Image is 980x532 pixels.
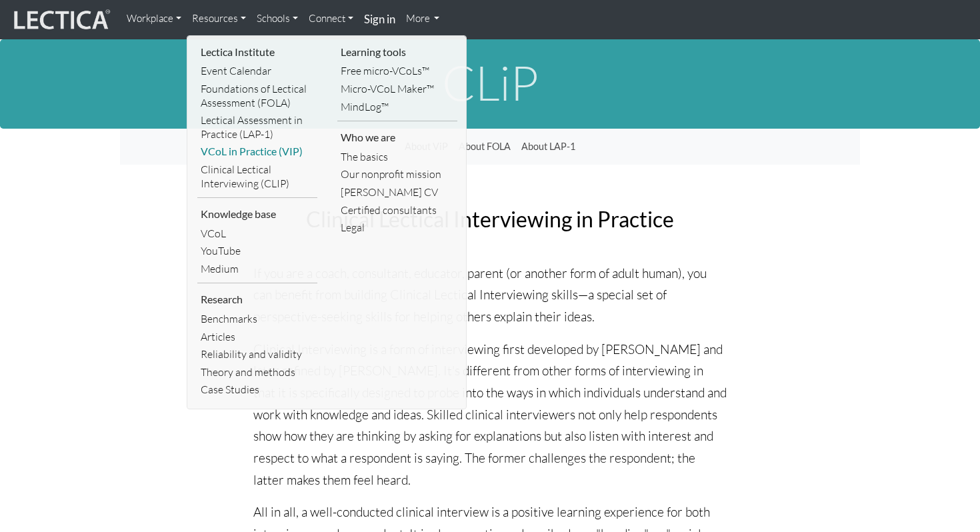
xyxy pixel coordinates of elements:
[516,134,581,159] a: About LAP-1
[197,225,317,243] a: VCoL
[197,345,317,363] a: Reliability and validity
[359,5,401,34] a: Sign in
[197,260,317,278] a: Medium
[197,161,317,192] a: Clinical Lectical Interviewing (CLIP)
[197,289,317,310] li: Research
[303,5,359,32] a: Connect
[253,263,727,328] p: If you are a coach, consultant, educator, parent (or another form of adult human), you can benefi...
[337,148,457,166] a: The basics
[197,242,317,260] a: YouTube
[453,134,516,159] a: About FOLA
[120,56,860,109] h1: CLiP
[197,310,317,328] a: Benchmarks
[197,328,317,346] a: Articles
[337,80,457,98] a: Micro-VCoL Maker™
[251,5,303,32] a: Schools
[337,127,457,148] li: Who we are
[401,5,445,32] a: More
[197,80,317,111] a: Foundations of Lectical Assessment (FOLA)
[337,183,457,201] a: [PERSON_NAME] CV
[253,339,727,491] p: Clinical Interviewing is a form of interviewing first developed by [PERSON_NAME] and later refine...
[197,41,317,63] li: Lectica Institute
[187,5,251,32] a: Resources
[337,219,457,237] a: Legal
[197,203,317,225] li: Knowledge base
[197,381,317,399] a: Case Studies
[11,7,111,33] img: lecticalive
[197,111,317,143] a: Lectical Assessment in Practice (LAP-1)
[197,62,317,80] a: Event Calendar
[197,143,317,161] a: VCoL in Practice (VIP)
[337,165,457,183] a: Our nonprofit mission
[337,201,457,219] a: Certified consultants
[253,207,727,231] h2: Clinical Lectical Interviewing in Practice
[197,363,317,381] a: Theory and methods
[337,98,457,116] a: MindLog™
[121,5,187,32] a: Workplace
[337,41,457,63] li: Learning tools
[337,62,457,80] a: Free micro-VCoLs™
[364,12,395,26] strong: Sign in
